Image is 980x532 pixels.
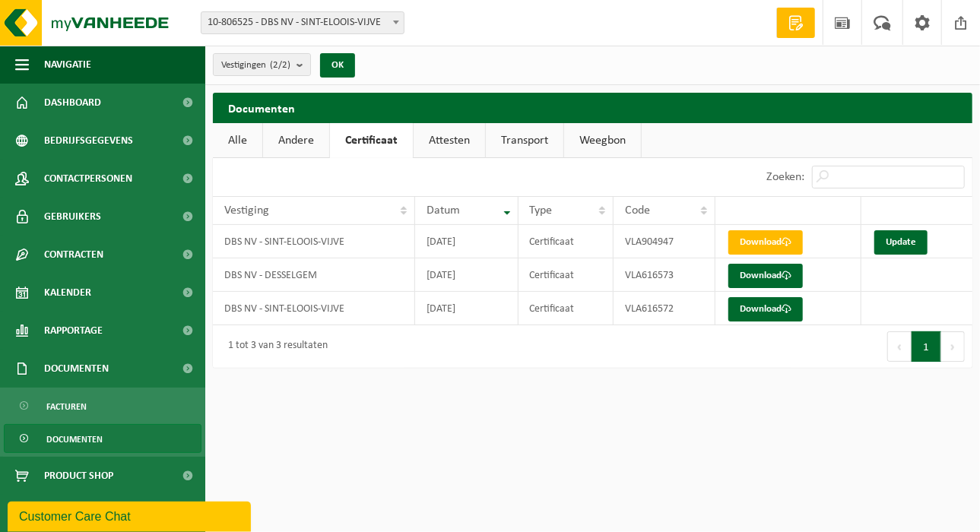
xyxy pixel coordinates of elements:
[213,123,262,158] a: Alle
[221,54,290,77] span: Vestigingen
[614,258,715,292] td: VLA616573
[46,425,103,454] span: Documenten
[213,258,415,292] td: DBS NV - DESSELGEM
[519,292,614,325] td: Certificaat
[530,204,553,217] span: Type
[44,122,133,160] span: Bedrijfsgegevens
[44,236,103,274] span: Contracten
[8,499,254,532] iframe: chat widget
[874,230,928,255] a: Update
[415,292,518,325] td: [DATE]
[213,225,415,258] td: DBS NV - SINT-ELOOIS-VIJVE
[330,123,413,158] a: Certificaat
[44,160,132,198] span: Contactpersonen
[224,204,269,217] span: Vestiging
[201,12,404,33] span: 10-806525 - DBS NV - SINT-ELOOIS-VIJVE
[220,333,328,360] div: 1 tot 3 van 3 resultaten
[614,225,715,258] td: VLA904947
[519,225,614,258] td: Certificaat
[427,204,460,217] span: Datum
[486,123,563,158] a: Transport
[912,331,941,362] button: 1
[941,331,965,362] button: Next
[415,225,518,258] td: [DATE]
[614,292,715,325] td: VLA616572
[625,204,650,217] span: Code
[564,123,641,158] a: Weegbon
[519,258,614,292] td: Certificaat
[263,123,329,158] a: Andere
[320,53,355,78] button: OK
[44,350,109,388] span: Documenten
[46,392,87,421] span: Facturen
[44,312,103,350] span: Rapportage
[728,230,803,255] a: Download
[201,11,404,34] span: 10-806525 - DBS NV - SINT-ELOOIS-VIJVE
[728,264,803,288] a: Download
[213,292,415,325] td: DBS NV - SINT-ELOOIS-VIJVE
[44,198,101,236] span: Gebruikers
[44,46,91,84] span: Navigatie
[887,331,912,362] button: Previous
[414,123,485,158] a: Attesten
[44,84,101,122] span: Dashboard
[44,457,113,495] span: Product Shop
[44,274,91,312] span: Kalender
[728,297,803,321] a: Download
[415,258,518,292] td: [DATE]
[4,424,201,453] a: Documenten
[270,60,290,70] count: (2/2)
[766,172,804,184] label: Zoeken:
[213,53,311,76] button: Vestigingen(2/2)
[4,391,201,420] a: Facturen
[213,93,972,122] h2: Documenten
